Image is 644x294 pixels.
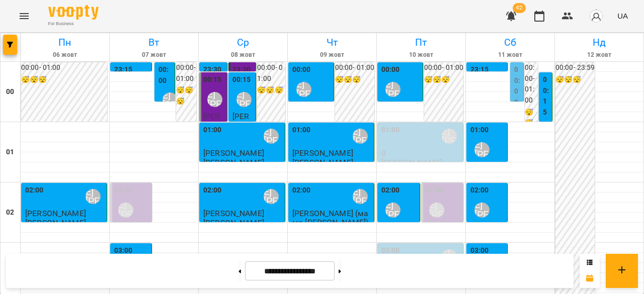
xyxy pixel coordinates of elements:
[25,185,44,196] label: 02:00
[111,35,197,50] h6: Вт
[292,158,353,167] p: [PERSON_NAME]
[264,129,279,144] div: Ліпатьєва Ольга
[381,185,400,196] label: 02:00
[25,219,86,227] p: [PERSON_NAME]
[21,62,107,73] h6: 00:00 - 01:00
[289,50,375,60] h6: 09 жовт
[111,50,197,60] h6: 07 жовт
[470,125,489,136] label: 01:00
[525,62,538,106] h6: 00:00 - 01:00
[378,50,464,60] h6: 10 жовт
[176,62,197,84] h6: 00:00 - 01:00
[467,35,553,50] h6: Сб
[203,209,264,218] span: [PERSON_NAME]
[556,35,642,50] h6: Нд
[555,62,595,73] h6: 00:00 - 23:59
[514,64,521,108] label: 00:00
[425,185,444,196] label: 02:00
[257,62,285,84] h6: 00:00 - 01:00
[292,148,353,158] span: [PERSON_NAME]
[613,7,632,25] button: UA
[381,222,414,240] span: [PERSON_NAME]
[474,203,490,218] div: Ліпатьєва Ольга
[264,189,279,204] div: Ліпатьєва Ольга
[470,185,489,196] label: 02:00
[114,245,133,256] label: 03:00
[385,82,400,97] div: Ліпатьєва Ольга
[470,64,489,75] label: 23:15
[48,5,99,20] img: Voopty Logo
[353,129,368,144] div: Ліпатьєва Ольга
[207,92,222,107] div: Ліпатьєва Ольга
[381,149,461,157] p: 0
[203,74,222,85] label: 00:15
[200,35,286,50] h6: Ср
[118,203,133,218] div: Ліпатьєва Ольга
[296,82,311,97] div: Ліпатьєва Ольга
[289,35,375,50] h6: Чт
[335,62,374,73] h6: 00:00 - 01:00
[470,162,503,180] span: [PERSON_NAME]
[385,203,400,218] div: Ліпатьєва Ольга
[236,92,252,107] div: Ліпатьєва Ольга
[474,142,490,157] div: Ліпатьєва Ольга
[232,64,251,75] label: 23:30
[429,203,444,218] div: Ліпатьєва Ольга
[25,209,86,218] span: [PERSON_NAME]
[203,64,222,75] label: 23:30
[6,147,14,158] h6: 01
[335,74,374,85] h6: 😴😴😴
[292,125,311,136] label: 01:00
[467,50,553,60] h6: 11 жовт
[589,9,603,23] img: avatar_s.png
[381,102,420,137] span: [DEMOGRAPHIC_DATA][PERSON_NAME]
[203,219,264,227] p: [PERSON_NAME]
[555,74,595,85] h6: 😴😴😴
[203,148,264,158] span: [PERSON_NAME]
[381,245,400,256] label: 03:00
[22,50,108,60] h6: 06 жовт
[114,64,133,75] label: 23:15
[378,35,464,50] h6: Пт
[114,185,133,196] label: 02:00
[292,102,329,120] span: [PERSON_NAME]
[470,222,503,240] span: [PERSON_NAME]
[48,21,99,27] span: For Business
[424,62,463,73] h6: 00:00 - 01:00
[6,86,14,97] h6: 00
[381,158,442,167] p: [PERSON_NAME]
[86,189,101,204] div: Ліпатьєва Ольга
[556,50,642,60] h6: 12 жовт
[203,112,223,147] span: [PERSON_NAME]
[12,4,36,28] button: Menu
[442,129,457,144] div: Ліпатьєва Ольга
[381,125,400,136] label: 01:00
[424,74,463,85] h6: 😴😴😴
[470,245,489,256] label: 03:00
[543,74,550,118] label: 00:15
[292,64,311,75] label: 00:00
[292,209,369,227] span: [PERSON_NAME] (мама [PERSON_NAME])
[21,74,107,85] h6: 😴😴😴
[257,85,285,96] h6: 😴😴😴
[292,185,311,196] label: 02:00
[203,125,222,136] label: 01:00
[525,107,538,140] h6: 😴😴😴
[617,11,628,21] span: UA
[22,35,108,50] h6: Пн
[353,189,368,204] div: Ліпатьєва Ольга
[381,64,400,75] label: 00:00
[232,112,252,147] span: [PERSON_NAME]
[158,64,173,86] label: 00:00
[6,207,14,218] h6: 02
[200,50,286,60] h6: 08 жовт
[513,3,526,13] span: 42
[203,185,222,196] label: 02:00
[176,85,197,107] h6: 😴😴😴
[163,92,178,108] div: Ліпатьєва Ольга
[232,74,251,85] label: 00:15
[203,158,264,167] p: [PERSON_NAME]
